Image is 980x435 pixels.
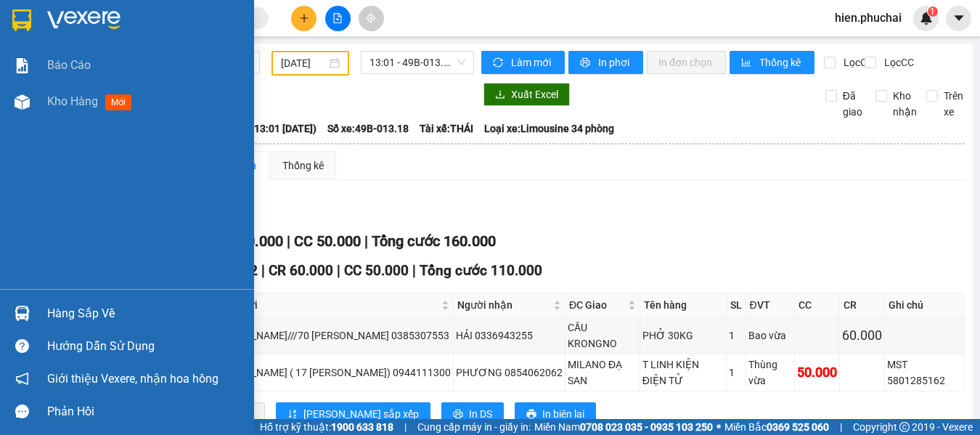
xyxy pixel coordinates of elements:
button: syncLàm mới [481,51,565,74]
span: message [15,404,29,418]
span: Tổng cước 160.000 [372,232,496,250]
span: Lọc CC [878,54,916,70]
button: printerIn DS [441,402,504,426]
span: notification [15,372,29,386]
span: | [412,262,416,279]
div: MST 5801285162 [887,357,962,389]
span: Miền Nam [534,419,713,435]
button: plus [291,6,317,31]
span: 1 [930,7,935,17]
span: printer [580,57,592,69]
span: plus [299,13,309,23]
div: Phản hồi [47,401,243,423]
div: PHỞ 30KG [642,328,724,343]
img: icon-new-feature [920,12,933,25]
span: CC 50.000 [294,232,361,250]
span: Loại xe: Limousine 34 phòng [484,121,614,137]
button: aim [359,6,384,31]
span: aim [366,13,376,23]
button: printerIn phơi [568,51,643,74]
button: printerIn biên lai [515,402,596,426]
span: | [364,232,368,250]
span: Giới thiệu Vexere, nhận hoa hồng [47,370,219,388]
span: ⚪️ [716,424,721,430]
div: [PERSON_NAME] ( 17 [PERSON_NAME]) 0944111300 [210,365,451,381]
img: warehouse-icon [15,306,30,321]
div: Thống kê [282,158,324,174]
sup: 1 [928,7,938,17]
div: Hàng sắp về [47,303,243,325]
strong: 0369 525 060 [767,421,829,433]
div: Thùng vừa [748,357,792,389]
span: caret-down [952,12,965,25]
button: In đơn chọn [647,51,726,74]
button: bar-chartThống kê [730,51,814,74]
span: Kho nhận [887,88,923,120]
span: Người gửi [211,297,438,313]
span: ĐC Giao [569,297,625,313]
span: CC 50.000 [344,262,409,279]
span: Làm mới [511,54,553,70]
span: printer [526,409,536,420]
strong: 1900 633 818 [331,421,393,433]
div: Bao vừa [748,328,792,343]
span: Chuyến: (13:01 [DATE]) [211,121,317,137]
div: Hướng dẫn sử dụng [47,336,243,357]
img: solution-icon [15,58,30,73]
span: | [261,262,265,279]
div: [PERSON_NAME]///70 [PERSON_NAME] 0385307553 [210,328,451,343]
strong: 0708 023 035 - 0935 103 250 [580,421,713,433]
span: Lọc CR [838,54,875,70]
div: 50.000 [797,362,837,383]
span: mới [105,94,131,110]
span: Đã giao [837,88,868,120]
div: PHƯƠNG 0854062062 [456,365,563,381]
button: sort-ascending[PERSON_NAME] sắp xếp [276,402,430,426]
button: file-add [325,6,351,31]
span: printer [453,409,463,420]
img: warehouse-icon [15,94,30,110]
div: T LINH KIỆN ĐIỆN TỬ [642,357,724,389]
span: sort-ascending [287,409,298,420]
span: 13:01 - 49B-013.18 [369,52,465,73]
input: 13/08/2025 [281,55,327,71]
span: In phơi [598,54,632,70]
span: question-circle [15,339,29,353]
th: CC [795,293,840,317]
span: download [495,89,505,101]
span: Cung cấp máy in - giấy in: [417,419,531,435]
span: Tài xế: THÁI [420,121,473,137]
span: bar-chart [741,57,754,69]
span: | [404,419,407,435]
th: Ghi chú [885,293,965,317]
th: ĐVT [746,293,795,317]
th: CR [840,293,885,317]
span: In biên lai [542,406,584,422]
span: Kho hàng [47,94,98,108]
div: CẦU KRONGNO [568,320,637,351]
span: hien.phuchai [823,9,913,27]
span: | [337,262,340,279]
div: 1 [729,365,743,381]
span: sync [493,57,505,69]
th: SL [727,293,746,317]
img: logo-vxr [12,9,31,31]
span: Miền Bắc [724,419,829,435]
span: Số xe: 49B-013.18 [327,121,409,137]
div: HẢI 0336943255 [456,328,563,343]
span: file-add [332,13,343,23]
span: | [840,419,842,435]
span: CR 60.000 [269,262,333,279]
span: | [287,232,290,250]
div: 1 [729,328,743,343]
th: Tên hàng [640,293,727,317]
span: Báo cáo [47,56,91,74]
span: Xuất Excel [511,86,558,102]
button: downloadXuất Excel [483,83,570,106]
span: In DS [469,406,492,422]
div: 60.000 [842,325,882,346]
span: Trên xe [938,88,969,120]
div: MILANO ĐẠ SAN [568,357,637,389]
span: [PERSON_NAME] sắp xếp [303,406,419,422]
span: Thống kê [759,54,803,70]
